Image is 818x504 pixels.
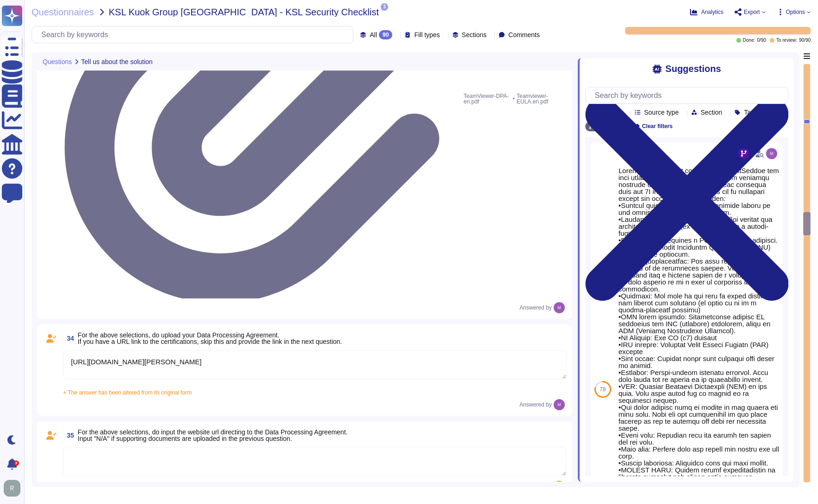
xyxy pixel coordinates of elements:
span: Analytics [701,9,723,15]
span: KSL Kuok Group [GEOGRAPHIC_DATA] - KSL Security Checklist [109,7,379,17]
span: Options [786,9,805,15]
input: Search by keywords [37,26,353,43]
img: user [766,148,777,159]
span: Sections [462,32,487,38]
textarea: [URL][DOMAIN_NAME][PERSON_NAME] [63,350,567,379]
span: 34 [63,335,74,342]
span: 78 [600,387,606,392]
span: For the above selections, do input the website url directing to the Data Processing Agreement. In... [78,428,348,442]
span: Comments [508,32,540,38]
span: TeamViewer-DPA-en.pdf [464,91,515,106]
span: Questions [43,58,72,65]
img: user [554,399,565,410]
input: Search by keywords [590,87,788,103]
img: user [554,481,565,492]
img: user [4,480,20,497]
span: Answered by [519,305,551,310]
span: For the above selections, do upload your Data Processing Agreement. If you have a URL link to the... [78,331,342,345]
span: Tell us about the solution [81,58,153,65]
span: Export [744,9,760,15]
button: Analytics [690,8,723,16]
span: 0 / 90 [757,38,766,43]
span: 3 [381,3,388,11]
span: + The answer has been altered from its original form [63,389,192,396]
span: All [370,32,377,38]
span: • [513,96,515,102]
span: Teamviewer-EULA.en.pdf [517,91,567,106]
span: Answered by [519,402,551,407]
img: user [554,302,565,313]
span: 35 [63,432,74,439]
span: Done: [743,38,755,43]
button: user [2,478,27,498]
span: To review: [776,38,797,43]
span: 90 / 90 [799,38,811,43]
div: 3 [13,460,19,466]
span: Fill types [414,32,440,38]
span: Questionnaires [32,7,94,17]
div: 90 [379,30,392,39]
